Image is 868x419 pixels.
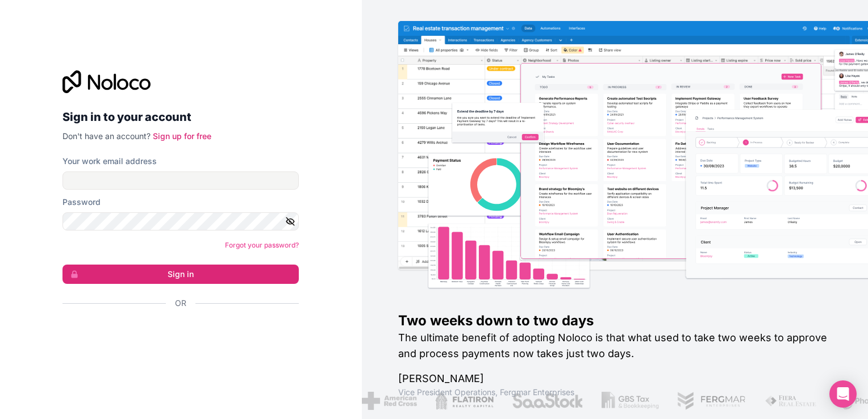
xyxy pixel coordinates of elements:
button: Sign in [62,265,299,284]
img: /assets/fiera-fwj2N5v4.png [765,392,818,410]
iframe: Sign in with Google Button [57,321,295,346]
label: Your work email address [62,156,157,167]
h1: [PERSON_NAME] [398,371,832,387]
img: /assets/saastock-C6Zbiodz.png [512,392,583,410]
a: Sign up for free [153,131,211,141]
span: Or [175,298,186,309]
img: /assets/flatiron-C8eUkumj.png [435,392,494,410]
img: /assets/gbstax-C-GtDUiK.png [602,392,660,410]
h2: Sign in to your account [62,107,299,127]
div: Open Intercom Messenger [829,380,857,408]
a: Forgot your password? [225,241,299,249]
h1: Vice President Operations , Fergmar Enterprises [398,387,832,398]
label: Password [62,196,101,208]
h2: The ultimate benefit of adopting Noloco is that what used to take two weeks to approve and proces... [398,330,832,362]
img: /assets/american-red-cross-BAupjrZR.png [362,392,417,410]
img: /assets/fergmar-CudnrXN5.png [677,392,746,410]
h1: Two weeks down to two days [398,312,832,330]
span: Don't have an account? [62,131,151,141]
input: Password [62,212,299,231]
input: Email address [62,171,299,190]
